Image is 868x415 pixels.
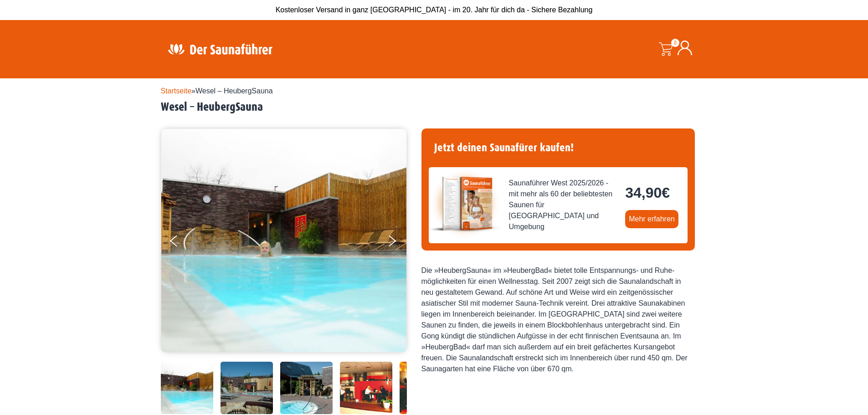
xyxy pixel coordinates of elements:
h2: Wesel – HeubergSauna [161,100,708,114]
button: Previous [170,231,193,254]
span: Wesel – HeubergSauna [195,87,273,95]
span: » [161,87,273,95]
button: Next [387,231,410,254]
bdi: 34,90 [625,184,670,201]
a: Mehr erfahren [625,210,678,228]
h4: Jetzt deinen Saunafürer kaufen! [429,136,688,160]
span: 0 [671,39,679,47]
a: Startseite [161,87,192,95]
span: Kostenloser Versand in ganz [GEOGRAPHIC_DATA] - im 20. Jahr für dich da - Sichere Bezahlung [276,6,593,14]
span: € [662,184,670,201]
div: Die »HeubergSauna« im »HeubergBad« bietet tolle Entspannungs- und Ruhe- möglichkeiten für einen W... [421,265,695,374]
img: der-saunafuehrer-2025-west.jpg [429,167,502,240]
span: Saunaführer West 2025/2026 - mit mehr als 60 der beliebtesten Saunen für [GEOGRAPHIC_DATA] und Um... [509,178,618,232]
